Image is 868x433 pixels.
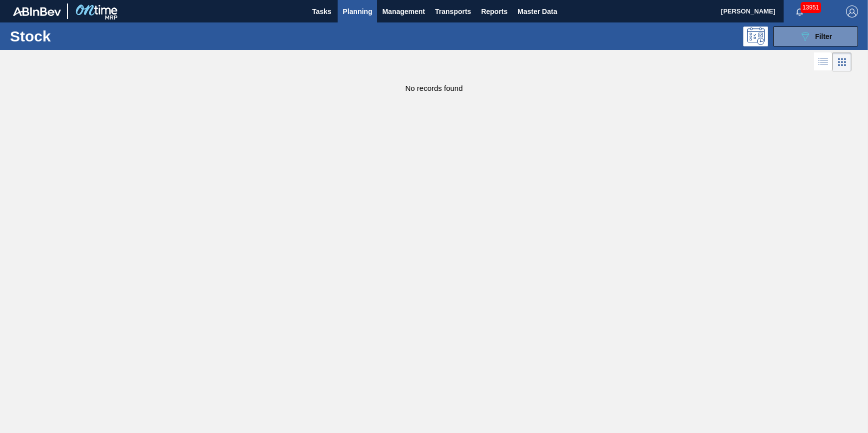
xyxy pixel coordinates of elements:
span: Master Data [517,5,557,17]
button: Notifications [784,4,816,18]
span: Planning [343,5,372,17]
span: Reports [481,5,507,17]
img: TNhmsLtSVTkK8tSr43FrP2fwEKptu5GPRR3wAAAABJRU5ErkJggg== [13,7,61,16]
img: Logout [846,5,858,17]
span: Transports [435,5,471,17]
span: 13951 [801,2,821,13]
div: Card Vision [833,52,852,71]
span: Management [382,5,425,17]
button: Filter [773,26,858,46]
span: Filter [815,32,832,40]
div: List Vision [814,52,833,71]
span: Tasks [311,5,333,17]
div: Programming: no user selected [743,26,768,46]
h1: Stock [10,30,157,42]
